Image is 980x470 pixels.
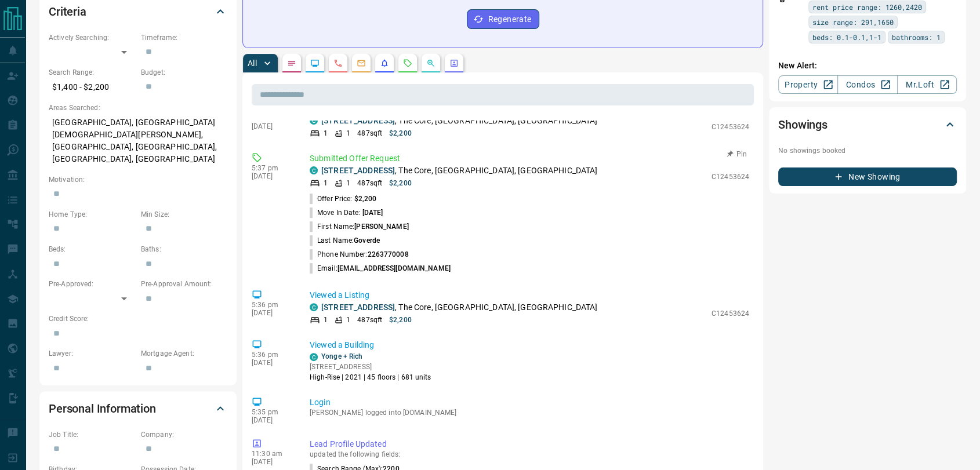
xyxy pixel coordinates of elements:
svg: Listing Alerts [380,59,389,68]
div: condos.ca [310,116,318,125]
a: [STREET_ADDRESS] [321,116,395,125]
p: Motivation: [49,174,227,185]
button: Regenerate [467,9,539,29]
span: bathrooms: 1 [892,31,941,43]
div: Personal Information [49,395,227,422]
button: Pin [720,149,754,159]
p: Submitted Offer Request [310,152,749,165]
p: Last Name: [310,235,380,246]
p: $2,200 [389,178,412,188]
p: 487 sqft [357,315,382,325]
span: 2263770008 [367,250,408,258]
svg: Lead Browsing Activity [310,59,320,68]
p: 1 [346,315,350,325]
span: rent price range: 1260,2420 [812,1,922,13]
p: Viewed a Listing [310,289,749,301]
p: C12453624 [712,122,749,132]
p: Pre-Approval Amount: [141,279,227,289]
p: Areas Searched: [49,103,227,113]
p: , The Core, [GEOGRAPHIC_DATA], [GEOGRAPHIC_DATA] [321,165,597,177]
p: $2,200 [389,128,412,139]
svg: Calls [333,59,343,68]
p: C12453624 [712,172,749,182]
p: Phone Number: [310,249,409,260]
p: Actively Searching: [49,32,135,43]
p: 1 [346,128,350,139]
p: Budget: [141,67,227,78]
div: condos.ca [310,166,318,174]
p: Credit Score: [49,314,227,324]
span: [PERSON_NAME] [354,223,408,231]
p: Mortgage Agent: [141,348,227,359]
p: $1,400 - $2,200 [49,78,135,97]
h2: Showings [778,115,827,134]
p: 1 [324,128,328,139]
p: 487 sqft [357,178,382,188]
p: [DATE] [252,416,292,424]
a: Property [778,75,838,94]
p: [DATE] [252,122,292,130]
p: 487 sqft [357,128,382,139]
p: Timeframe: [141,32,227,43]
p: Email: [310,263,451,274]
a: Mr.Loft [897,75,957,94]
p: Beds: [49,244,135,254]
p: Viewed a Building [310,339,749,351]
p: $2,200 [389,315,412,325]
p: All [248,59,257,67]
p: [GEOGRAPHIC_DATA], [GEOGRAPHIC_DATA][DEMOGRAPHIC_DATA][PERSON_NAME], [GEOGRAPHIC_DATA], [GEOGRAPH... [49,113,227,169]
p: Lawyer: [49,348,135,359]
a: Condos [837,75,897,94]
p: 1 [324,178,328,188]
p: Home Type: [49,209,135,220]
svg: Agent Actions [449,59,459,68]
p: , The Core, [GEOGRAPHIC_DATA], [GEOGRAPHIC_DATA] [321,115,597,127]
p: Baths: [141,244,227,254]
div: Showings [778,111,957,139]
a: [STREET_ADDRESS] [321,166,395,175]
p: 5:36 pm [252,301,292,309]
div: condos.ca [310,353,318,361]
span: $2,200 [354,195,376,203]
p: New Alert: [778,60,957,72]
p: No showings booked [778,145,957,156]
button: New Showing [778,167,957,186]
p: 5:37 pm [252,164,292,172]
span: Goverde [354,236,380,245]
div: condos.ca [310,303,318,311]
p: Login [310,396,749,409]
p: Company: [141,429,227,440]
svg: Opportunities [426,59,435,68]
p: Lead Profile Updated [310,438,749,450]
span: beds: 0.1-0.1,1-1 [812,31,881,43]
svg: Emails [357,59,366,68]
span: [EMAIL_ADDRESS][DOMAIN_NAME] [337,264,451,272]
p: [STREET_ADDRESS] [310,362,431,372]
p: Min Size: [141,209,227,220]
p: Pre-Approved: [49,279,135,289]
svg: Requests [403,59,412,68]
p: 1 [324,315,328,325]
p: [DATE] [252,359,292,367]
span: [DATE] [362,209,383,217]
p: C12453624 [712,308,749,319]
p: [PERSON_NAME] logged into [DOMAIN_NAME] [310,409,749,417]
p: 5:36 pm [252,351,292,359]
p: First Name: [310,221,409,232]
p: High-Rise | 2021 | 45 floors | 681 units [310,372,431,382]
span: size range: 291,1650 [812,16,894,28]
p: Offer Price: [310,194,376,204]
p: 5:35 pm [252,408,292,416]
p: 11:30 am [252,450,292,458]
svg: Notes [287,59,296,68]
p: 1 [346,178,350,188]
p: , The Core, [GEOGRAPHIC_DATA], [GEOGRAPHIC_DATA] [321,301,597,314]
p: [DATE] [252,172,292,180]
p: Search Range: [49,67,135,78]
h2: Personal Information [49,399,156,418]
p: [DATE] [252,309,292,317]
p: Move In Date: [310,207,383,218]
a: Yonge + Rich [321,352,362,360]
a: [STREET_ADDRESS] [321,303,395,312]
p: [DATE] [252,458,292,466]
